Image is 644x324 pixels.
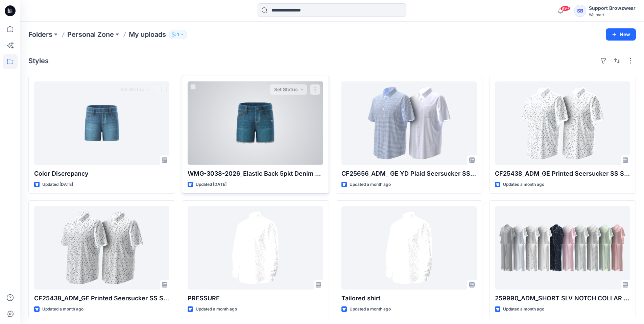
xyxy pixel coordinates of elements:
p: 1 [177,31,179,38]
p: Updated a month ago [350,181,391,188]
a: CF25438_ADM_GE Printed Seersucker SS Shirt 29MAY25 [495,81,630,165]
p: Color Discrepancy [34,169,169,178]
p: CF25438_ADM_GE Printed Seersucker SS Shirt [DATE] [34,294,169,303]
p: Updated a month ago [350,306,391,313]
a: Tailored shirt [341,206,477,290]
a: WMG-3038-2026_Elastic Back 5pkt Denim Shorts 3 Inseam_bw [188,81,323,165]
a: Color Discrepancy [34,81,169,165]
p: 259990_ADM_SHORT SLV NOTCH COLLAR PANT PJ SET_COLORWAYS [495,294,630,303]
p: Updated [DATE] [42,181,73,188]
a: 259990_ADM_SHORT SLV NOTCH COLLAR PANT PJ SET_COLORWAYS [495,206,630,290]
div: Support Browzwear [589,4,636,12]
div: Walmart [589,12,636,17]
a: Personal Zone [67,30,114,39]
a: PRESSURE [188,206,323,290]
p: My uploads [129,30,166,39]
p: WMG-3038-2026_Elastic Back 5pkt Denim Shorts 3 Inseam_bw [188,169,323,178]
h4: Styles [28,57,49,65]
p: Updated a month ago [503,306,544,313]
p: Updated a month ago [503,181,544,188]
button: 1 [169,30,187,39]
button: New [606,28,636,41]
p: Tailored shirt [341,294,477,303]
p: Updated [DATE] [196,181,226,188]
p: CF25438_ADM_GE Printed Seersucker SS Shirt [DATE] [495,169,630,178]
p: Updated a month ago [42,306,84,313]
div: SB [574,5,586,17]
a: CF25656_ADM_ GE YD Plaid Seersucker SS Shirt 10JUL25 [341,81,477,165]
span: 99+ [560,6,570,11]
p: CF25656_ADM_ GE YD Plaid Seersucker SS Shirt [DATE] [341,169,477,178]
a: CF25438_ADM_GE Printed Seersucker SS Shirt 29MAY25 [34,206,169,290]
p: Updated a month ago [196,306,237,313]
a: Folders [28,30,52,39]
p: PRESSURE [188,294,323,303]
